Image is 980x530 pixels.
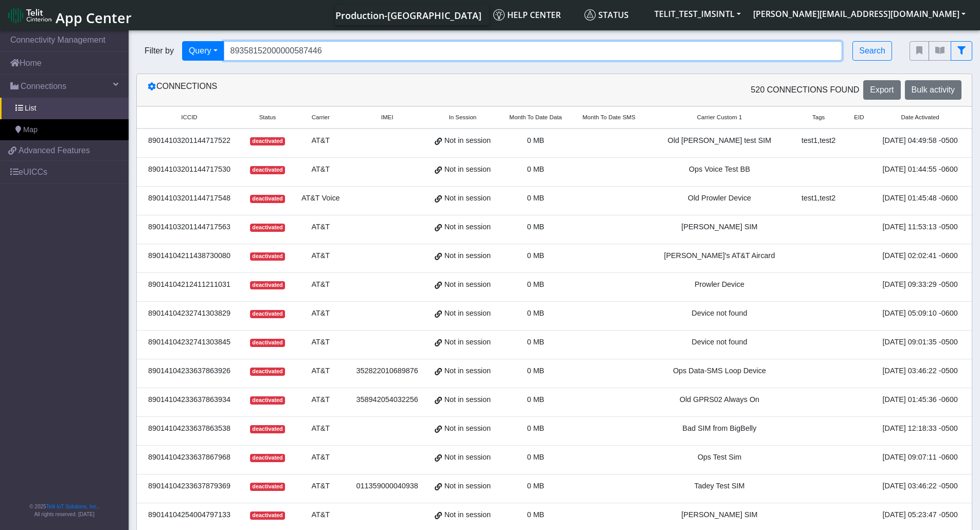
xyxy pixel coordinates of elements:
span: 0 MB [527,251,544,260]
span: 0 MB [527,367,544,375]
div: 89014103201144717548 [143,193,236,204]
span: deactivated [250,166,285,174]
button: [PERSON_NAME][EMAIL_ADDRESS][DOMAIN_NAME] [747,5,972,23]
span: 0 MB [527,338,544,346]
div: 89014104232741303829 [143,308,236,319]
div: Device not found [652,308,787,319]
div: AT&T [299,308,342,319]
span: 520 Connections found [751,84,860,96]
div: [DATE] 03:46:22 -0500 [881,365,960,377]
div: AT&T [299,250,342,262]
span: Not in session [444,279,491,290]
span: Filter by [136,45,182,57]
div: [DATE] 09:01:35 -0500 [881,337,960,348]
div: [DATE] 01:45:36 -0600 [881,394,960,406]
span: Not in session [444,452,491,463]
div: Ops Voice Test BB [652,164,787,175]
span: deactivated [250,339,285,347]
span: ICCID [181,113,197,122]
div: [DATE] 12:18:33 -0500 [881,423,960,434]
div: Old [PERSON_NAME] test SIM [652,135,787,147]
span: deactivated [250,252,285,261]
div: Tadey Test SIM [652,481,787,492]
a: Telit IoT Solutions, Inc. [46,504,98,509]
div: [PERSON_NAME] SIM [652,222,787,233]
span: deactivated [250,195,285,203]
span: deactivated [250,454,285,462]
span: Tags [812,113,825,122]
span: 0 MB [527,223,544,231]
button: Bulk activity [905,80,961,100]
span: Map [23,124,38,136]
div: 89014104211438730080 [143,250,236,262]
div: AT&T [299,164,342,175]
span: Not in session [444,164,491,175]
span: Export [870,85,894,94]
span: 0 MB [527,482,544,490]
a: App Center [8,4,130,26]
div: Bad SIM from BigBelly [652,423,787,434]
div: Old Prowler Device [652,193,787,204]
span: deactivated [250,310,285,318]
span: deactivated [250,281,285,289]
span: Not in session [444,509,491,521]
span: 0 MB [527,165,544,173]
div: [DATE] 02:02:41 -0600 [881,250,960,262]
div: 89014103201144717530 [143,164,236,175]
div: [DATE] 09:07:11 -0600 [881,452,960,463]
div: Ops Test Sim [652,452,787,463]
span: Month To Date SMS [582,113,635,122]
div: AT&T Voice [299,193,342,204]
div: 89014104233637863538 [143,423,236,434]
span: Not in session [444,135,491,147]
div: 89014104233637879369 [143,481,236,492]
a: Your current platform instance [335,5,481,25]
div: AT&T [299,509,342,521]
div: fitlers menu [910,41,972,61]
span: deactivated [250,483,285,491]
div: AT&T [299,279,342,290]
div: 89014104254004797133 [143,509,236,521]
div: 89014103201144717563 [143,222,236,233]
span: deactivated [250,425,285,433]
span: deactivated [250,511,285,520]
div: AT&T [299,365,342,377]
img: logo-telit-cinterion-gw-new.png [8,7,51,24]
div: 352822010689876 [354,365,420,377]
div: [DATE] 01:44:55 -0600 [881,164,960,175]
div: 89014104232741303845 [143,337,236,348]
span: Status [584,9,629,21]
span: Production-[GEOGRAPHIC_DATA] [335,9,482,22]
div: AT&T [299,423,342,434]
span: Carrier [312,113,330,122]
div: 89014104212411211031 [143,279,236,290]
span: deactivated [250,368,285,376]
span: Date Activated [901,113,939,122]
span: Connections [21,80,66,93]
span: Advanced Features [19,144,90,157]
div: [PERSON_NAME] SIM [652,509,787,521]
span: 0 MB [527,424,544,432]
span: Status [259,113,276,122]
span: Not in session [444,193,491,204]
div: 89014103201144717522 [143,135,236,147]
div: [DATE] 01:45:48 -0600 [881,193,960,204]
span: 0 MB [527,395,544,404]
input: Search... [224,41,843,61]
span: 0 MB [527,194,544,202]
img: knowledge.svg [493,9,505,21]
div: [DATE] 09:33:29 -0500 [881,279,960,290]
button: Export [863,80,900,100]
button: Query [182,41,224,61]
span: 0 MB [527,309,544,317]
span: 0 MB [527,136,544,144]
span: deactivated [250,396,285,405]
div: AT&T [299,135,342,147]
img: status.svg [584,9,596,21]
div: [DATE] 11:53:13 -0500 [881,222,960,233]
span: Bulk activity [912,85,955,94]
span: Not in session [444,337,491,348]
div: AT&T [299,222,342,233]
div: 89014104233637863934 [143,394,236,406]
span: Carrier Custom 1 [697,113,742,122]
